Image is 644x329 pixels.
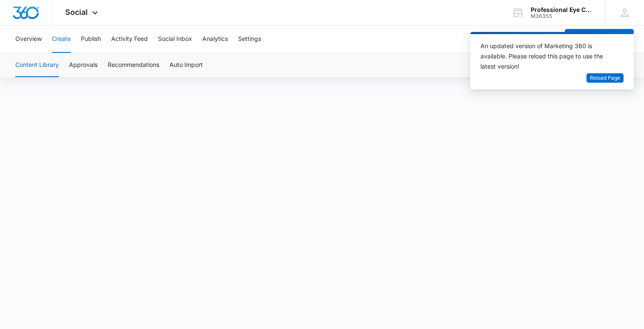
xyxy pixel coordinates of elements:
[590,74,620,82] span: Reload Page
[111,26,148,53] button: Activity Feed
[531,6,593,13] div: account name
[531,13,593,19] div: account id
[170,53,203,77] button: Auto Import
[65,8,88,17] span: Social
[81,26,101,53] button: Publish
[15,26,42,53] button: Overview
[15,53,59,77] button: Content Library
[586,73,624,83] button: Reload Page
[69,53,98,77] button: Approvals
[52,26,71,53] button: Create
[158,26,192,53] button: Social Inbox
[480,41,613,72] div: An updated version of Marketing 360 is available. Please reload this page to use the latest version!
[565,29,634,49] button: Create a Post
[202,26,228,53] button: Analytics
[108,53,159,77] button: Recommendations
[238,26,261,53] button: Settings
